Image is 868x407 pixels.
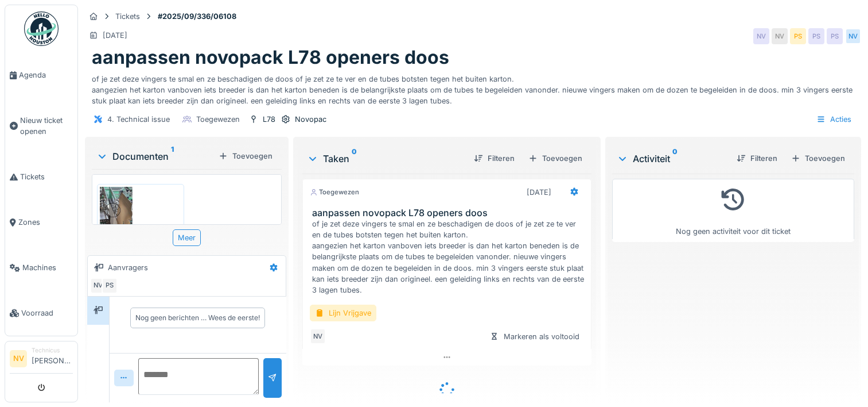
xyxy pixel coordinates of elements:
sup: 1 [171,149,174,163]
div: Acties [811,111,857,128]
div: Documenten [96,149,214,163]
span: Agenda [19,70,73,80]
div: Taken [307,152,465,166]
a: Voorraad [5,290,77,336]
sup: 0 [352,152,357,166]
strong: #2025/09/336/06108 [153,11,241,22]
sup: 0 [672,152,678,166]
div: Toevoegen [787,151,850,166]
a: Tickets [5,154,77,199]
h1: aanpassen novopack L78 openers doos [92,47,449,68]
div: NV [310,328,326,344]
div: PS [808,28,824,44]
div: Filteren [469,151,519,166]
span: Zones [18,217,73,228]
span: Nieuw ticket openen [20,115,73,137]
div: Activiteit [617,152,727,166]
div: Tickets [115,11,140,22]
h3: aanpassen novopack L78 openers doos [312,208,586,218]
div: Toevoegen [524,151,587,166]
a: Zones [5,199,77,245]
a: Agenda [5,52,77,98]
div: Lijn Vrijgave [310,305,376,321]
img: eh6qogyw3fcdslmnmizx5r7jlfy3 [100,187,181,233]
div: NV [753,28,769,44]
div: PS [827,28,843,44]
div: Filteren [732,151,782,166]
div: NV [772,28,788,44]
div: of je zet deze vingers te smal en ze beschadigen de doos of je zet ze te ver en de tubes botsten ... [312,218,586,295]
div: 4. Technical issue [107,114,170,125]
span: Voorraad [21,308,73,318]
div: Markeren als voltooid [485,329,584,344]
div: Toevoegen [214,148,277,164]
div: NV [845,28,861,44]
li: [PERSON_NAME] [32,346,73,371]
div: PS [790,28,806,44]
div: PS [102,278,118,294]
div: of je zet deze vingers te smal en ze beschadigen de doos of je zet ze te ver en de tubes botsten ... [92,69,854,107]
div: NV [90,278,106,294]
div: Toegewezen [310,187,359,197]
span: Tickets [20,171,73,182]
img: Badge_color-CXgf-gQk.svg [24,11,59,46]
a: Nieuw ticket openen [5,98,77,154]
div: Nog geen berichten … Wees de eerste! [135,313,260,323]
div: L78 [263,114,275,125]
div: [DATE] [527,187,551,198]
div: Technicus [32,346,73,355]
a: NV Technicus[PERSON_NAME] [10,346,73,374]
span: Machines [22,262,73,273]
div: [DATE] [103,30,127,41]
div: Meer [173,229,201,246]
div: Nog geen activiteit voor dit ticket [620,184,847,237]
div: Toegewezen [196,114,240,125]
li: NV [10,350,27,367]
div: Aanvragers [108,262,148,273]
a: Machines [5,245,77,290]
div: Novopac [295,114,326,125]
